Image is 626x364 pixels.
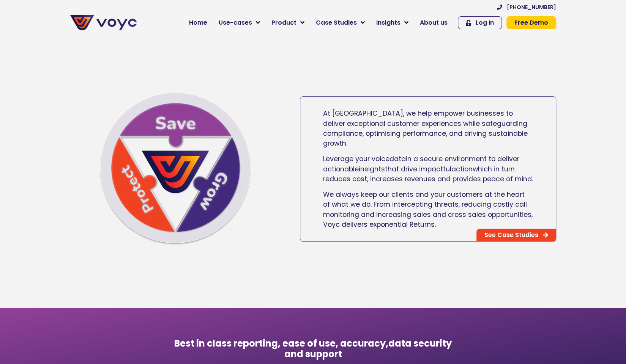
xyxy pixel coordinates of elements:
a: Use-cases [213,15,266,30]
a: About us [414,15,453,30]
a: [PHONE_NUMBER] [497,5,556,10]
img: voyc-full-logo [70,15,137,30]
span: Use-cases [219,18,252,27]
span: Insights [376,18,401,27]
span: which in turn reduces cost, increases revenues and provides peace of mind. [323,165,533,184]
span: in a secure environment to deliver actionable [323,154,519,173]
span: About us [420,18,448,27]
a: Home [183,15,213,30]
span: Leverage your voice [323,154,389,163]
span: Free Demo [514,20,548,26]
span: At [GEOGRAPHIC_DATA], we help empower businesses to deliver exceptional customer experiences whil... [323,109,528,148]
a: Insights [371,15,414,30]
span: We always keep our clients and your customers at the heart of what we do. From intercepting threa... [323,190,533,229]
span: that drive impactful [385,165,451,174]
p: data insights action [323,154,533,184]
a: Free Demo [506,16,556,29]
span: data security [388,337,452,350]
span: Product [271,18,296,27]
span: and support [284,348,342,360]
a: Log In [458,16,502,29]
a: Case Studies [310,15,371,30]
span: Phone [101,30,120,39]
span: Home [189,18,207,27]
span: See Case Studies [484,232,538,238]
span: Case Studies [316,18,357,27]
a: Product [266,15,310,30]
span: Log In [476,20,494,26]
span: Job title [101,61,126,70]
a: Privacy Policy [156,158,192,165]
iframe: Customer reviews powered by Trustpilot [66,36,560,45]
h3: Best in class reporting, ease of use, accuracy, [152,338,475,360]
span: [PHONE_NUMBER] [507,5,556,10]
a: See Case Studies [476,229,556,242]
